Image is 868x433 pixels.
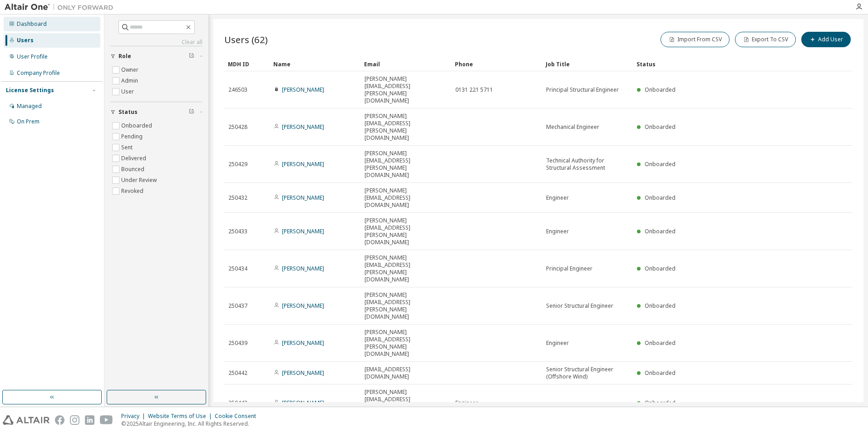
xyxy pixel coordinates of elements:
a: [PERSON_NAME] [282,369,324,377]
span: Onboarded [645,265,676,272]
label: Onboarded [121,120,154,131]
span: Onboarded [645,399,676,407]
a: [PERSON_NAME] [282,399,324,407]
span: Engineer [455,399,478,407]
a: [PERSON_NAME] [282,339,324,347]
a: [PERSON_NAME] [282,160,324,168]
span: [PERSON_NAME][EMAIL_ADDRESS][DOMAIN_NAME] [365,187,447,209]
label: Delivered [121,153,148,164]
span: Engineer [546,194,569,202]
span: 250432 [228,194,247,202]
button: Import From CSV [661,32,730,47]
span: Senior Structural Engineer (Offshore Wind) [546,366,629,380]
span: Clear filter [189,53,194,60]
a: [PERSON_NAME] [282,265,324,272]
div: Phone [455,57,538,71]
img: altair_logo.svg [3,415,49,425]
span: Onboarded [645,86,676,93]
span: [PERSON_NAME][EMAIL_ADDRESS][PERSON_NAME][DOMAIN_NAME] [365,389,447,418]
a: [PERSON_NAME] [282,194,324,202]
label: Revoked [121,186,145,197]
span: Clear filter [189,108,194,116]
div: Cookie Consent [215,413,261,420]
label: Owner [121,64,140,75]
label: Sent [121,142,134,153]
label: Pending [121,131,144,142]
span: 250439 [228,340,247,347]
button: Role [110,46,202,66]
span: [PERSON_NAME][EMAIL_ADDRESS][PERSON_NAME][DOMAIN_NAME] [365,329,447,358]
div: On Prem [17,118,39,125]
span: Engineer [546,340,569,347]
span: [PERSON_NAME][EMAIL_ADDRESS][PERSON_NAME][DOMAIN_NAME] [365,75,447,104]
img: linkedin.svg [85,415,94,425]
span: 250437 [228,302,247,310]
a: [PERSON_NAME] [282,227,324,235]
span: Principal Engineer [546,265,592,272]
span: [PERSON_NAME][EMAIL_ADDRESS][PERSON_NAME][DOMAIN_NAME] [365,254,447,283]
div: License Settings [6,87,54,94]
span: Mechanical Engineer [546,123,599,131]
span: Engineer [546,228,569,235]
img: instagram.svg [70,415,79,425]
p: © 2025 Altair Engineering, Inc. All Rights Reserved. [121,420,261,428]
span: Onboarded [645,123,676,131]
span: Onboarded [645,339,676,347]
button: Status [110,102,202,122]
div: Privacy [121,413,148,420]
span: 250429 [228,161,247,168]
div: MDH ID [228,57,266,71]
span: [PERSON_NAME][EMAIL_ADDRESS][PERSON_NAME][DOMAIN_NAME] [365,113,447,142]
div: Company Profile [17,69,60,77]
span: Onboarded [645,369,676,377]
label: Under Review [121,175,158,186]
span: 250442 [228,369,247,377]
img: youtube.svg [100,415,113,425]
span: Status [118,108,138,116]
span: Onboarded [645,302,676,310]
span: [PERSON_NAME][EMAIL_ADDRESS][PERSON_NAME][DOMAIN_NAME] [365,217,447,246]
a: Clear all [110,39,202,46]
span: Onboarded [645,194,676,202]
img: facebook.svg [55,415,64,425]
div: Name [273,57,357,71]
div: Managed [17,103,42,110]
a: [PERSON_NAME] [282,86,324,93]
span: 246503 [228,86,247,93]
div: User Profile [17,53,48,60]
span: Senior Structural Engineer [546,302,613,310]
div: Website Terms of Use [148,413,215,420]
span: 250428 [228,123,247,131]
span: [EMAIL_ADDRESS][DOMAIN_NAME] [365,366,447,380]
div: Users [17,37,34,44]
span: Principal Structural Engineer [546,86,619,93]
span: Onboarded [645,160,676,168]
a: [PERSON_NAME] [282,302,324,310]
button: Export To CSV [735,32,796,47]
span: Role [118,53,131,60]
span: 250443 [228,399,247,407]
label: Bounced [121,164,146,175]
span: Technical Authority for Structural Assessment [546,157,629,172]
label: User [121,86,136,97]
span: [PERSON_NAME][EMAIL_ADDRESS][PERSON_NAME][DOMAIN_NAME] [365,291,447,320]
div: Job Title [546,57,629,71]
div: Status [636,57,805,71]
div: Dashboard [17,20,47,28]
span: Users (62) [224,33,268,46]
span: [PERSON_NAME][EMAIL_ADDRESS][PERSON_NAME][DOMAIN_NAME] [365,150,447,179]
span: 250434 [228,265,247,272]
div: Email [364,57,448,71]
button: Add User [801,32,851,47]
span: 250433 [228,228,247,235]
span: 0131 221 5711 [455,86,493,93]
span: Onboarded [645,227,676,235]
img: Altair One [5,3,118,12]
label: Admin [121,75,140,86]
a: [PERSON_NAME] [282,123,324,131]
